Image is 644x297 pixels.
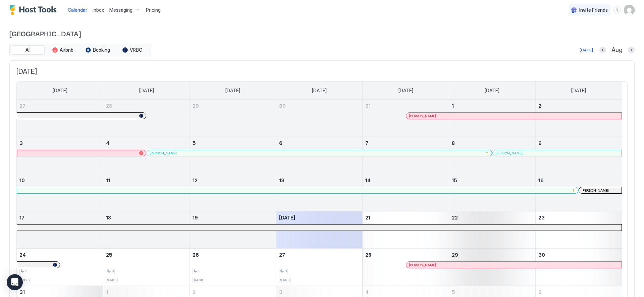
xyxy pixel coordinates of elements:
td: August 10, 2025 [17,174,103,211]
span: All [25,47,31,53]
div: [PERSON_NAME] [495,151,619,155]
div: [DATE] [580,47,593,53]
div: tab-group [9,44,151,56]
a: July 29, 2025 [190,100,276,112]
span: 29 [193,103,199,109]
button: Next month [628,47,635,53]
span: $400 [107,278,117,282]
td: August 12, 2025 [190,174,276,211]
span: 3 [285,269,287,273]
td: August 23, 2025 [535,211,622,249]
div: menu [613,6,621,14]
span: $400 [280,278,290,282]
span: 29 [452,252,458,258]
a: August 6, 2025 [276,137,363,149]
a: August 18, 2025 [103,211,190,224]
span: 1 [452,103,454,109]
span: 9 [538,140,542,146]
a: August 22, 2025 [449,211,535,224]
span: 14 [365,178,371,183]
a: August 10, 2025 [17,174,103,187]
span: 21 [365,215,370,220]
a: July 30, 2025 [276,100,363,112]
a: Thursday [392,82,420,100]
span: 18 [106,215,111,220]
button: Airbnb [46,45,79,55]
td: August 15, 2025 [449,174,536,211]
button: VRBO [116,45,149,55]
a: August 16, 2025 [536,174,622,187]
td: August 27, 2025 [276,249,363,286]
a: August 9, 2025 [536,137,622,149]
td: August 13, 2025 [276,174,363,211]
a: August 21, 2025 [363,211,449,224]
td: July 27, 2025 [17,100,103,137]
span: 4 [365,289,369,295]
span: 13 [279,178,284,183]
td: August 18, 2025 [103,211,190,249]
a: August 17, 2025 [17,211,103,224]
span: 27 [19,103,25,109]
span: [PERSON_NAME] [495,151,523,155]
span: 7 [365,140,368,146]
span: 28 [106,103,112,109]
span: 8 [452,140,455,146]
span: [DATE] [139,88,154,94]
a: August 29, 2025 [449,249,535,261]
div: [PERSON_NAME] [150,151,489,155]
a: August 1, 2025 [449,100,535,112]
td: August 29, 2025 [449,249,536,286]
td: July 28, 2025 [103,100,190,137]
a: August 14, 2025 [363,174,449,187]
span: 2 [538,103,541,109]
a: August 28, 2025 [363,249,449,261]
span: [DATE] [398,88,413,94]
span: 28 [365,252,371,258]
div: User profile [624,5,635,15]
span: Inbox [93,7,104,13]
td: August 16, 2025 [535,174,622,211]
td: July 30, 2025 [276,100,363,137]
td: August 14, 2025 [363,174,449,211]
td: August 9, 2025 [535,137,622,174]
span: 27 [279,252,285,258]
span: [DATE] [312,88,327,94]
td: August 1, 2025 [449,100,536,137]
span: Invite Friends [579,7,608,13]
td: August 22, 2025 [449,211,536,249]
a: August 2, 2025 [536,100,622,112]
td: August 2, 2025 [535,100,622,137]
span: Pricing [146,7,161,13]
td: August 25, 2025 [103,249,190,286]
span: 31 [19,289,25,295]
a: August 20, 2025 [276,211,363,224]
a: August 27, 2025 [276,249,363,261]
a: July 28, 2025 [103,100,190,112]
td: August 8, 2025 [449,137,536,174]
span: 3 [198,269,200,273]
td: August 3, 2025 [17,137,103,174]
a: August 8, 2025 [449,137,535,149]
td: August 11, 2025 [103,174,190,211]
a: August 30, 2025 [536,249,622,261]
a: August 26, 2025 [190,249,276,261]
a: Wednesday [305,82,333,100]
td: July 29, 2025 [190,100,276,137]
span: 3 [112,269,114,273]
span: $325 [20,278,30,282]
td: August 17, 2025 [17,211,103,249]
span: [DATE] [53,88,67,94]
td: August 28, 2025 [363,249,449,286]
span: 30 [538,252,545,258]
span: 30 [279,103,286,109]
a: August 3, 2025 [17,137,103,149]
span: [DATE] [279,215,295,220]
span: VRBO [130,47,143,53]
td: July 31, 2025 [363,100,449,137]
a: August 13, 2025 [276,174,363,187]
span: 23 [538,215,545,220]
a: August 4, 2025 [103,137,190,149]
span: [PERSON_NAME] [150,151,177,155]
span: 6 [279,140,282,146]
span: 11 [106,178,110,183]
